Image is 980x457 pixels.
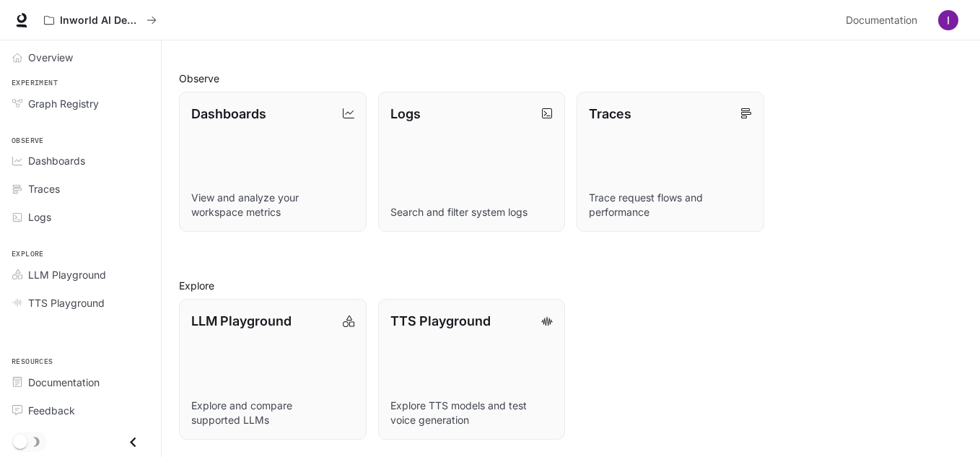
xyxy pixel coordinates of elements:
[6,398,155,423] a: Feedback
[840,6,928,35] a: Documentation
[6,262,155,287] a: LLM Playground
[191,311,292,331] p: LLM Playground
[938,10,958,30] img: User avatar
[6,45,155,70] a: Overview
[179,299,367,440] a: LLM PlaygroundExplore and compare supported LLMs
[577,92,764,232] a: TracesTrace request flows and performance
[28,96,99,111] span: Graph Registry
[28,267,106,282] span: LLM Playground
[589,191,752,219] p: Trace request flows and performance
[191,399,354,427] p: Explore and compare supported LLMs
[390,104,421,123] p: Logs
[6,290,155,315] a: TTS Playground
[28,403,75,418] span: Feedback
[846,12,917,30] span: Documentation
[13,433,27,449] span: Dark mode toggle
[28,50,73,65] span: Overview
[6,370,155,395] a: Documentation
[390,205,554,219] p: Search and filter system logs
[378,299,566,440] a: TTS PlaygroundExplore TTS models and test voice generation
[60,14,141,27] p: Inworld AI Demos
[390,399,554,427] p: Explore TTS models and test voice generation
[589,104,631,123] p: Traces
[179,278,963,293] h2: Explore
[191,191,354,219] p: View and analyze your workspace metrics
[6,204,155,230] a: Logs
[390,311,491,331] p: TTS Playground
[28,153,85,168] span: Dashboards
[6,176,155,201] a: Traces
[28,375,100,390] span: Documentation
[6,148,155,173] a: Dashboards
[378,92,566,232] a: LogsSearch and filter system logs
[179,71,963,86] h2: Observe
[191,104,266,123] p: Dashboards
[28,209,51,225] span: Logs
[28,181,60,196] span: Traces
[179,92,367,232] a: DashboardsView and analyze your workspace metrics
[28,295,105,310] span: TTS Playground
[934,6,963,35] button: User avatar
[38,6,163,35] button: All workspaces
[6,91,155,116] a: Graph Registry
[117,427,149,457] button: Close drawer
